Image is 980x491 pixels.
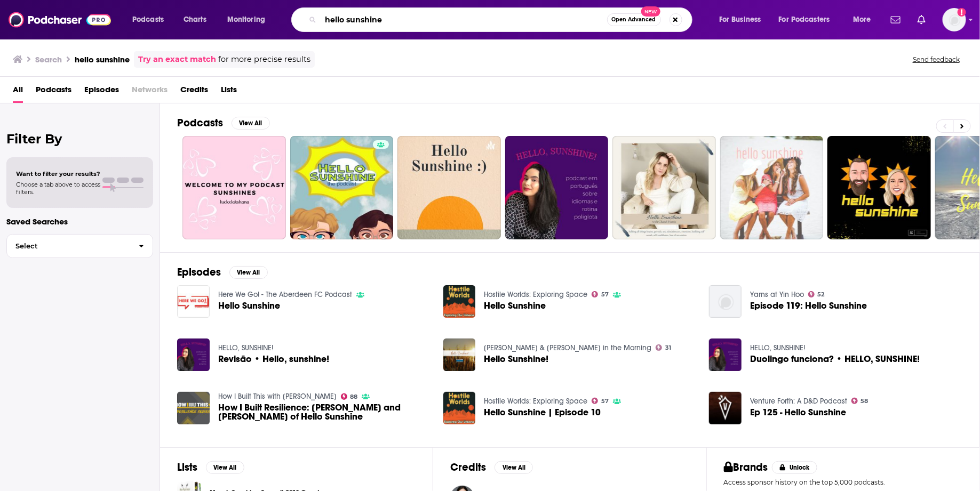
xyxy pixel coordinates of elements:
[227,12,265,27] span: Monitoring
[750,343,805,352] a: HELLO, SUNSHINE!
[656,344,671,351] a: 31
[177,116,223,130] h2: Podcasts
[218,53,310,66] span: for more precise results
[958,8,966,17] svg: Add a profile image
[220,11,279,28] button: open menu
[724,461,768,474] h2: Brands
[724,478,962,486] p: Access sponsor history on the top 5,000 podcasts.
[138,53,216,66] a: Try an exact match
[750,397,847,406] a: Venture Forth: A D&D Podcast
[443,392,476,424] a: Hello Sunshine | Episode 10
[177,265,221,279] h2: Episodes
[818,292,825,297] span: 52
[443,339,476,371] a: Hello Sunshine!
[484,301,546,310] a: Hello Sunshine
[16,181,100,196] span: Choose a tab above to access filters.
[484,355,548,364] a: Hello Sunshine!
[861,399,869,404] span: 58
[943,8,966,31] span: Logged in as shubbardidpr
[218,403,431,421] a: How I Built Resilience: Sarah Harden and Lauren Neustadter of Hello Sunshine
[592,398,609,404] a: 57
[184,12,206,27] span: Charts
[206,461,244,474] button: View All
[712,11,775,28] button: open menu
[84,81,119,103] a: Episodes
[218,355,329,364] a: Revisão • Hello, sunshine!
[779,12,830,27] span: For Podcasters
[853,12,871,27] span: More
[772,11,846,28] button: open menu
[750,301,867,310] a: Episode 119: Hello Sunshine
[177,116,270,130] a: PodcastsView All
[6,234,153,258] button: Select
[709,339,742,371] a: Duolingo funciona? • HELLO, SUNSHINE!
[132,81,168,103] span: Networks
[180,81,208,103] a: Credits
[750,355,920,364] a: Duolingo funciona? • HELLO, SUNSHINE!
[177,392,210,424] img: How I Built Resilience: Sarah Harden and Lauren Neustadter of Hello Sunshine
[750,408,846,417] a: Ep 125 - Hello Sunshine
[641,6,660,17] span: New
[125,11,178,28] button: open menu
[943,8,966,31] button: Show profile menu
[75,54,130,65] h3: hello sunshine
[910,55,963,64] button: Send feedback
[846,11,885,28] button: open menu
[221,81,237,103] a: Lists
[132,12,164,27] span: Podcasts
[665,345,671,350] span: 31
[913,11,930,29] a: Show notifications dropdown
[177,339,210,371] img: Revisão • Hello, sunshine!
[709,285,742,318] a: Episode 119: Hello Sunshine
[592,291,609,297] a: 57
[6,216,153,227] p: Saved Searches
[218,343,273,352] a: HELLO, SUNSHINE!
[943,8,966,31] img: User Profile
[16,170,100,178] span: Want to filter your results?
[350,395,357,399] span: 88
[719,12,761,27] span: For Business
[450,461,486,474] h2: Credits
[612,17,656,22] span: Open Advanced
[177,285,210,318] img: Hello Sunshine
[887,11,905,29] a: Show notifications dropdown
[218,392,337,401] a: How I Built This with Guy Raz
[484,290,587,299] a: Hostile Worlds: Exploring Space
[13,81,23,103] a: All
[232,117,270,130] button: View All
[601,399,609,404] span: 57
[450,461,533,474] a: CreditsView All
[35,54,62,65] h3: Search
[601,292,609,297] span: 57
[7,243,130,249] span: Select
[484,408,601,417] a: Hello Sunshine | Episode 10
[484,397,587,406] a: Hostile Worlds: Exploring Space
[301,7,703,32] div: Search podcasts, credits, & more...
[36,81,71,103] a: Podcasts
[6,131,153,147] h2: Filter By
[443,285,476,318] img: Hello Sunshine
[709,392,742,424] img: Ep 125 - Hello Sunshine
[177,461,197,474] h2: Lists
[218,403,431,421] span: How I Built Resilience: [PERSON_NAME] and [PERSON_NAME] of Hello Sunshine
[341,393,358,400] a: 88
[495,461,533,474] button: View All
[218,301,280,310] a: Hello Sunshine
[9,10,111,30] img: Podchaser - Follow, Share and Rate Podcasts
[484,343,651,352] a: Starlene & Hudson in the Morning
[750,290,804,299] a: Yarns at Yin Hoo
